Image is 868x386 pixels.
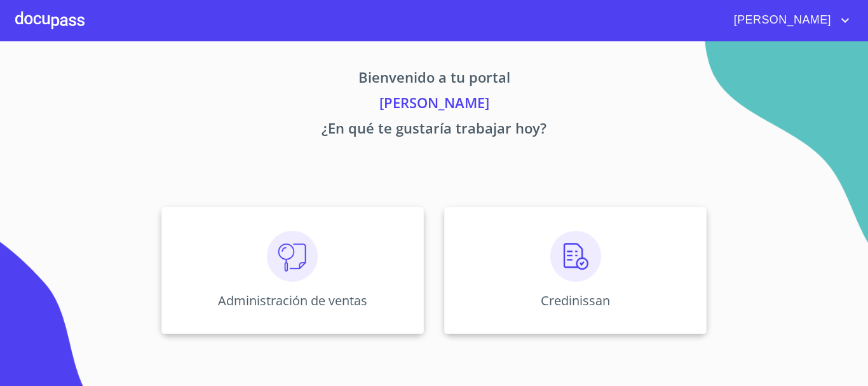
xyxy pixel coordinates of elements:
[43,92,825,118] p: [PERSON_NAME]
[724,10,837,31] span: [PERSON_NAME]
[218,292,367,309] p: Administración de ventas
[43,67,825,92] p: Bienvenido a tu portal
[43,118,825,143] p: ¿En qué te gustaría trabajar hoy?
[541,292,610,309] p: Credinissan
[550,231,601,282] img: verificacion.png
[724,10,853,31] button: account of current user
[267,231,318,282] img: consulta.png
